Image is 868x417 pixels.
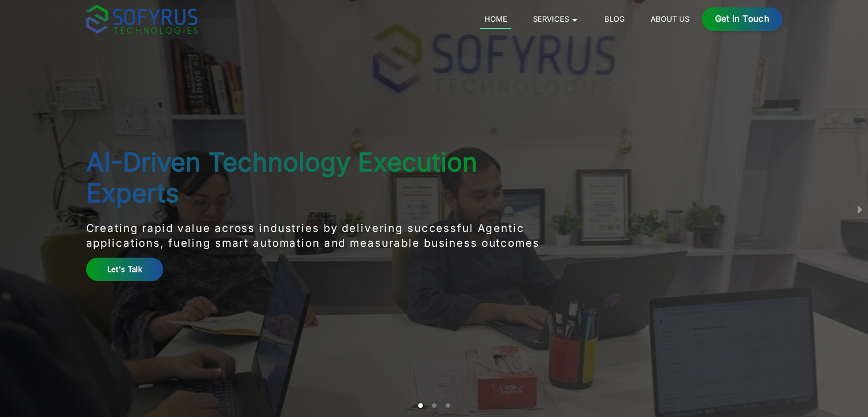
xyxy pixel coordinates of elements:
h1: AI-Driven Technology Execution Experts [86,147,550,209]
a: Let's Talk [86,258,164,281]
a: About Us [646,12,693,26]
a: Blog [600,12,629,26]
li: slide item 2 [432,403,437,408]
p: Creating rapid value across industries by delivering successful Agentic applications, fueling sma... [86,221,550,251]
li: slide item 3 [446,403,450,408]
a: Home [480,12,511,29]
li: slide item 1 [418,403,423,408]
img: sofyrus [86,5,197,34]
a: Get in Touch [702,7,782,31]
a: Services 🞃 [528,12,583,26]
